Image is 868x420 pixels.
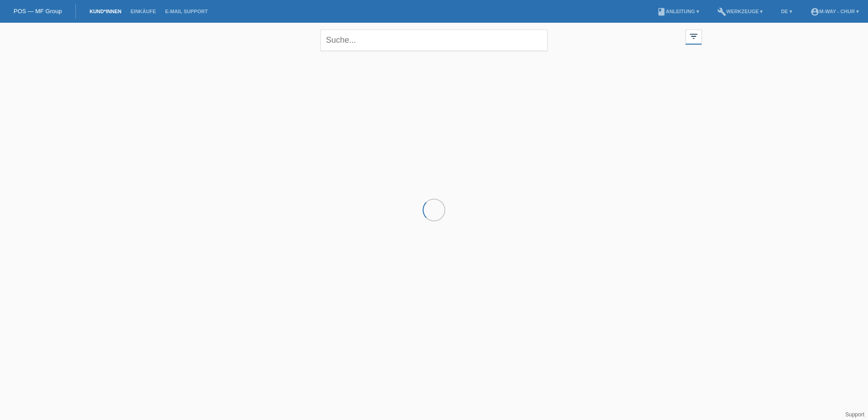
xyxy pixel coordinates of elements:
a: Einkäufe [126,9,160,14]
a: account_circlem-way - Chur ▾ [806,9,863,14]
a: bookAnleitung ▾ [652,9,704,14]
i: book [657,7,666,16]
a: E-Mail Support [161,9,212,14]
a: buildWerkzeuge ▾ [713,9,768,14]
a: DE ▾ [776,9,796,14]
a: Support [845,411,864,418]
i: build [717,7,726,16]
input: Suche... [321,30,547,51]
a: POS — MF Group [14,8,62,15]
i: filter_list [689,31,699,41]
a: Kund*innen [85,9,126,14]
i: account_circle [810,7,819,16]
